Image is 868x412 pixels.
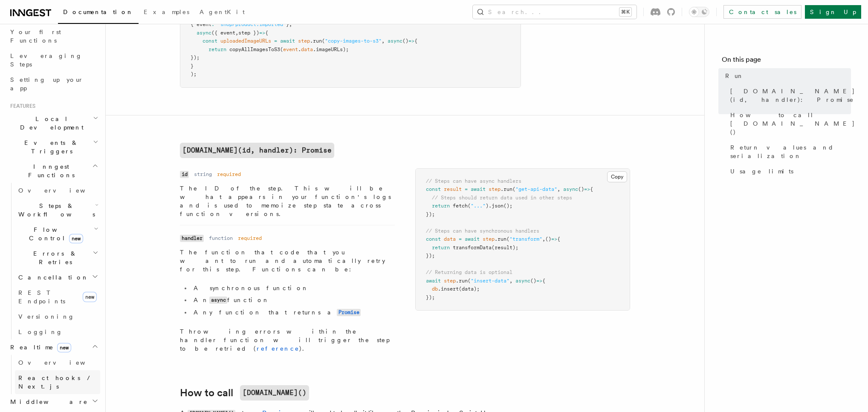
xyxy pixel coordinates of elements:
[545,236,551,242] span: ()
[15,270,100,285] button: Cancellation
[15,273,89,282] span: Cancellation
[722,68,851,84] a: Run
[551,236,557,242] span: =>
[15,183,100,198] a: Overview
[557,236,560,242] span: {
[7,340,100,355] button: Realtimenew
[15,370,100,394] a: React hooks / Next.js
[509,236,542,242] span: "transform"
[489,186,501,192] span: step
[10,29,61,44] span: Your first Functions
[265,30,268,36] span: {
[426,186,441,192] span: const
[563,186,578,192] span: async
[194,3,250,23] a: AgentKit
[7,135,100,159] button: Events & Triggers
[203,38,217,44] span: const
[322,38,325,44] span: (
[557,186,560,192] span: ,
[208,46,226,52] span: return
[465,186,468,192] span: =
[438,286,459,292] span: .insert
[7,138,93,156] span: Events & Triggers
[18,328,63,335] span: Logging
[471,203,486,209] span: "..."
[530,278,536,284] span: ()
[235,30,238,36] span: ,
[15,198,100,222] button: Steps & Workflows
[722,55,851,68] h4: On this page
[727,164,851,179] a: Usage limits
[18,359,106,366] span: Overview
[542,278,545,284] span: {
[298,46,301,52] span: .
[191,21,211,27] span: { event
[689,7,709,17] button: Toggle dark mode
[495,236,506,242] span: .run
[432,286,438,292] span: db
[238,30,259,36] span: step })
[468,278,471,284] span: (
[144,9,189,15] span: Examples
[7,48,100,72] a: Leveraging Steps
[238,235,262,242] dd: required
[217,171,241,178] dd: required
[10,52,82,68] span: Leveraging Steps
[18,289,65,305] span: REST Endpoints
[191,284,395,292] li: A synchronous function
[426,228,539,234] span: // Steps can have synchronous handlers
[509,278,512,284] span: ,
[289,21,292,27] span: ,
[444,186,462,192] span: result
[426,294,435,300] span: });
[301,46,313,52] span: data
[283,46,298,52] span: event
[468,203,471,209] span: (
[15,246,100,270] button: Errors & Retries
[730,143,851,160] span: Return values and serialization
[7,24,100,48] a: Your first Functions
[7,394,100,409] button: Middleware
[180,327,395,353] p: Throwing errors within the handler function will trigger the step to be retried ( ).
[7,398,88,406] span: Middleware
[459,286,480,292] span: (data);
[730,87,855,104] span: [DOMAIN_NAME](id, handler): Promise
[7,103,35,109] span: Features
[483,236,495,242] span: step
[730,167,793,176] span: Usage limits
[542,236,545,242] span: ,
[209,235,233,242] dd: function
[515,186,557,192] span: "get-api-data"
[58,3,139,24] a: Documentation
[590,186,593,192] span: {
[506,236,509,242] span: (
[489,203,503,209] span: .json
[217,21,286,27] span: "shop/product.imported"
[18,375,94,390] span: React hooks / Next.js
[10,76,84,92] span: Setting up your app
[727,140,851,164] a: Return values and serialization
[191,55,200,61] span: });
[197,30,211,36] span: async
[414,38,417,44] span: {
[180,171,189,178] code: id
[426,236,441,242] span: const
[444,278,456,284] span: step
[191,71,197,77] span: );
[408,38,414,44] span: =>
[310,38,322,44] span: .run
[725,72,744,80] span: Run
[15,202,95,219] span: Steps & Workflows
[578,186,584,192] span: ()
[453,245,492,251] span: transformData
[426,178,521,184] span: // Steps can have async handlers
[388,38,402,44] span: async
[7,162,92,179] span: Inngest Functions
[280,38,295,44] span: await
[444,236,456,242] span: data
[63,9,133,15] span: Documentation
[426,253,435,259] span: });
[15,309,100,324] a: Versioning
[194,171,212,178] dd: string
[432,195,572,201] span: // Steps should return data used in other steps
